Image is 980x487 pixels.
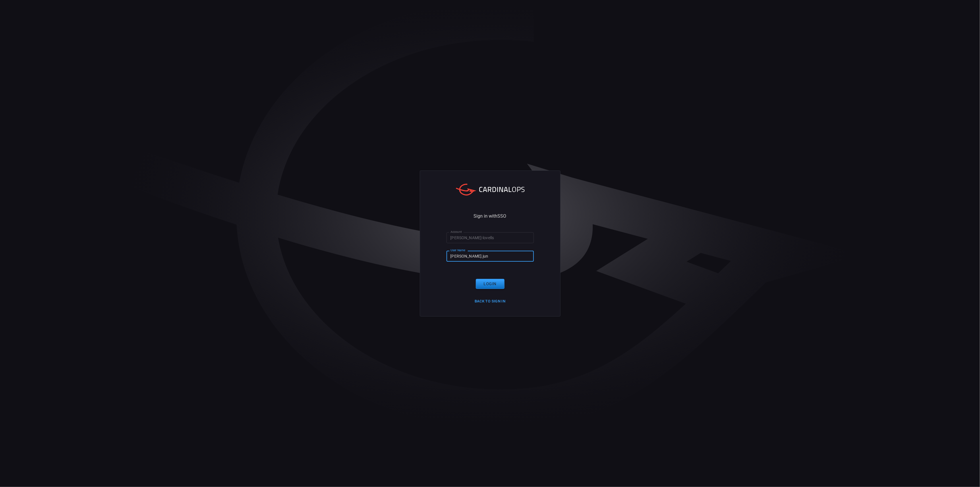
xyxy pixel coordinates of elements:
input: Type your user name [446,251,534,261]
label: Account [451,230,462,234]
button: Login [476,279,505,289]
label: User Name [451,248,465,252]
input: Type your account [446,232,534,243]
button: Back to Sign in [471,297,509,306]
span: Sign in with SSO [474,214,507,218]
